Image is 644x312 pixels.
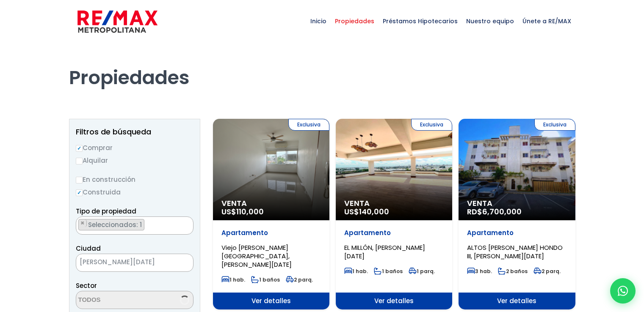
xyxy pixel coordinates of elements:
[80,219,85,227] span: ×
[344,206,389,217] span: US$
[467,199,567,208] span: Venta
[76,155,193,166] label: Alquilar
[76,217,81,235] textarea: Search
[79,219,87,227] button: Remove item
[76,177,83,183] input: En construcción
[213,119,329,309] a: Exclusiva Venta US$110,000 Apartamento Viejo [PERSON_NAME][GEOGRAPHIC_DATA], [PERSON_NAME][DATE] ...
[77,9,158,34] img: remax-metropolitana-logo
[359,206,389,217] span: 140,000
[534,119,575,131] span: Exclusiva
[459,119,575,309] a: Exclusiva Venta RD$6,700,000 Apartamento ALTOS [PERSON_NAME] HONDO III, [PERSON_NAME][DATE] 3 hab...
[288,119,329,131] span: Exclusiva
[76,158,83,164] input: Alquilar
[184,219,188,227] span: ×
[221,229,321,237] p: Apartamento
[344,229,444,237] p: Apartamento
[76,142,193,153] label: Comprar
[172,256,185,270] button: Remove all items
[76,254,193,272] span: SANTO DOMINGO DE GUZMÁN
[76,256,172,268] span: SANTO DOMINGO DE GUZMÁN
[76,145,83,152] input: Comprar
[69,43,575,89] h1: Propiedades
[236,206,264,217] span: 110,000
[467,206,522,217] span: RD$
[286,276,313,283] span: 2 parq.
[76,189,83,196] input: Construida
[344,199,444,208] span: Venta
[467,229,567,237] p: Apartamento
[336,293,452,309] span: Ver detalles
[336,119,452,309] a: Exclusiva Venta US$140,000 Apartamento EL MILLÓN, [PERSON_NAME][DATE] 1 hab. 1 baños 1 parq. Ver ...
[76,187,193,197] label: Construida
[76,207,136,216] span: Tipo de propiedad
[184,219,189,227] button: Remove all items
[374,268,403,275] span: 1 baños
[78,219,144,230] li: APARTAMENTO
[467,268,492,275] span: 3 hab.
[213,293,329,309] span: Ver detalles
[459,293,575,309] span: Ver detalles
[76,128,193,136] h2: Filtros de búsqueda
[409,268,435,275] span: 1 parq.
[331,8,379,34] span: Propiedades
[76,244,101,253] span: Ciudad
[379,8,462,34] span: Préstamos Hipotecarios
[344,243,425,260] span: EL MILLÓN, [PERSON_NAME][DATE]
[221,206,264,217] span: US$
[221,276,245,283] span: 1 hab.
[462,8,518,34] span: Nuestro equipo
[76,291,158,309] textarea: Search
[76,174,193,185] label: En construcción
[87,220,144,229] span: Seleccionados: 1
[482,206,522,217] span: 6,700,000
[518,8,575,34] span: Únete a RE/MAX
[180,259,185,267] span: ×
[498,268,528,275] span: 2 baños
[76,281,97,290] span: Sector
[221,199,321,208] span: Venta
[467,243,563,260] span: ALTOS [PERSON_NAME] HONDO III, [PERSON_NAME][DATE]
[306,8,331,34] span: Inicio
[344,268,368,275] span: 1 hab.
[251,276,280,283] span: 1 baños
[533,268,561,275] span: 2 parq.
[221,243,292,269] span: Viejo [PERSON_NAME][GEOGRAPHIC_DATA], [PERSON_NAME][DATE]
[411,119,452,131] span: Exclusiva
